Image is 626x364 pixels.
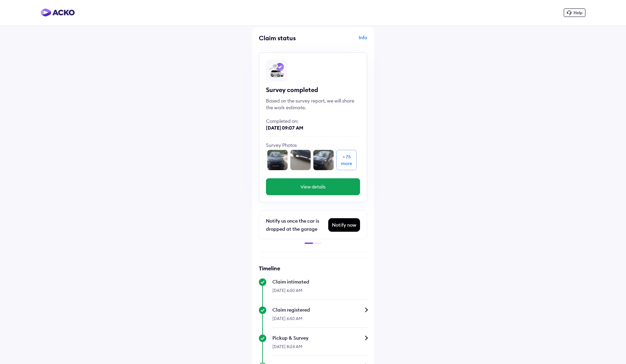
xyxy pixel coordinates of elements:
img: undercarriage_front [290,150,311,170]
div: Claim status [259,34,311,42]
div: Notify us once the car is dropped at the garage [266,217,327,233]
div: + 75 [343,153,351,160]
div: Notify now [329,219,360,231]
div: Completed on: [266,118,360,124]
span: Help [574,10,582,15]
div: Claim intimated [272,278,367,285]
div: [DATE] 6:50 AM [272,285,367,300]
div: Claim registered [272,306,367,313]
div: Survey completed [266,86,360,94]
div: Survey Photos [266,142,360,149]
h6: Timeline [259,265,367,272]
div: [DATE] 09:07 AM [266,124,360,131]
div: Based on the survey report, we will share the work estimate. [266,97,360,111]
div: more [341,160,352,167]
button: View details [266,178,360,195]
div: [DATE] 6:50 AM [272,313,367,328]
div: Pickup & Survey [272,335,367,341]
img: horizontal-gradient.png [41,8,75,17]
div: [DATE] 8:24 AM [272,341,367,356]
img: front [267,150,288,170]
div: Info [315,34,367,47]
img: front_l_corner [313,150,334,170]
